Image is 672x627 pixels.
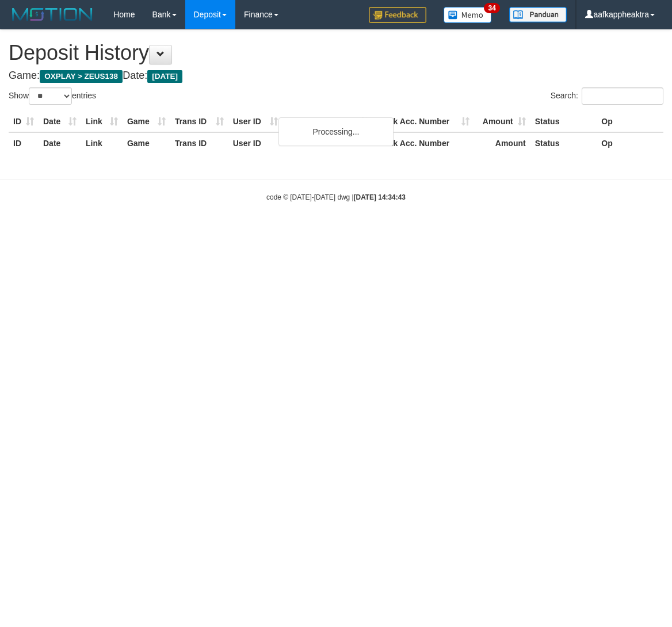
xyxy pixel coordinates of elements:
label: Show entries [9,87,96,105]
th: Bank Acc. Name [282,111,374,132]
th: Op [597,132,663,154]
h1: Deposit History [9,41,663,64]
small: code © [DATE]-[DATE] dwg | [266,193,406,201]
span: 34 [484,3,499,13]
img: MOTION_logo.png [9,6,96,23]
img: Button%20Memo.svg [444,7,492,23]
th: Op [597,111,663,132]
th: Status [530,132,597,154]
th: Amount [474,111,530,132]
span: [DATE] [147,70,182,83]
img: Feedback.jpg [369,7,426,23]
th: User ID [228,111,282,132]
th: ID [9,111,39,132]
h4: Game: Date: [9,70,663,82]
input: Search: [582,87,663,105]
div: Processing... [278,117,394,146]
th: Game [123,111,170,132]
th: Bank Acc. Number [373,111,474,132]
th: Bank Acc. Number [373,132,474,154]
label: Search: [551,87,663,105]
th: Date [39,132,81,154]
th: Status [530,111,597,132]
th: Link [81,111,123,132]
th: User ID [228,132,282,154]
th: Date [39,111,81,132]
img: panduan.png [509,7,567,22]
th: Amount [474,132,530,154]
span: OXPLAY > ZEUS138 [40,70,123,83]
th: Game [123,132,170,154]
strong: [DATE] 14:34:43 [354,193,406,201]
th: Trans ID [170,111,228,132]
select: Showentries [29,87,72,105]
th: Trans ID [170,132,228,154]
th: Link [81,132,123,154]
th: ID [9,132,39,154]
